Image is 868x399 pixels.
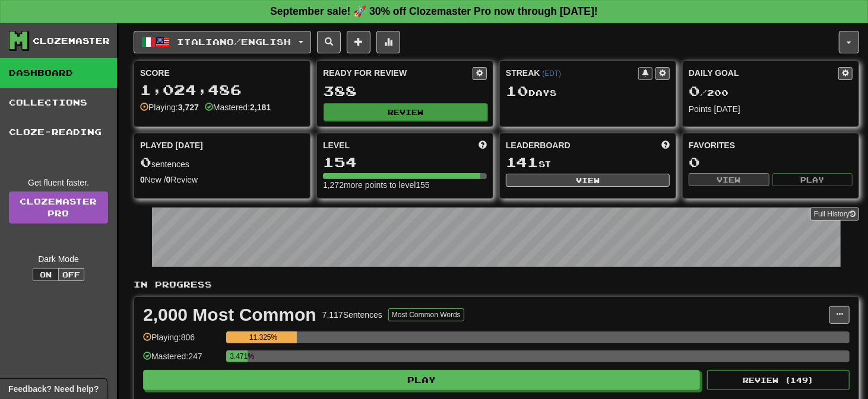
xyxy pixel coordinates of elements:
[317,31,341,53] button: Search sentences
[323,139,350,151] span: Level
[166,175,171,184] strong: 0
[33,35,110,47] div: Clozemaster
[689,88,728,98] span: / 200
[542,69,561,78] a: (EDT)
[707,370,850,390] button: Review (149)
[33,268,59,281] button: On
[689,82,700,99] span: 0
[270,5,598,17] strong: September sale! 🚀 30% off Clozemaster Pro now through [DATE]!
[689,155,853,170] div: 0
[140,155,304,170] div: sentences
[506,155,670,170] div: st
[347,31,370,53] button: Add sentence to collection
[506,67,638,79] div: Streak
[140,82,304,97] div: 1,024,486
[506,174,670,187] button: View
[324,103,487,121] button: Review
[376,31,400,53] button: More stats
[322,309,382,321] div: 7,117 Sentences
[140,174,304,186] div: New / Review
[250,103,271,112] strong: 2,181
[9,191,108,224] a: ClozemasterPro
[506,139,571,151] span: Leaderboard
[8,383,99,395] span: Open feedback widget
[140,139,203,151] span: Played [DATE]
[134,31,311,53] button: Italiano/English
[140,67,304,79] div: Score
[323,84,487,98] div: 388
[178,37,292,47] span: Italiano / English
[323,179,487,191] div: 1,272 more points to level 155
[205,101,271,113] div: Mastered:
[58,268,84,281] button: Off
[9,177,108,189] div: Get fluent faster.
[506,82,528,99] span: 10
[689,173,769,186] button: View
[772,173,853,186] button: Play
[178,103,199,112] strong: 3,727
[134,279,859,291] p: In Progress
[143,350,220,370] div: Mastered: 247
[140,154,151,170] span: 0
[689,139,853,151] div: Favorites
[661,139,670,151] span: This week in points, UTC
[810,208,859,221] button: Full History
[506,84,670,99] div: Day s
[143,331,220,351] div: Playing: 806
[323,67,473,79] div: Ready for Review
[689,67,838,80] div: Daily Goal
[230,350,248,362] div: 3.471%
[140,175,145,184] strong: 0
[479,139,487,151] span: Score more points to level up
[143,306,316,324] div: 2,000 Most Common
[323,155,487,170] div: 154
[230,331,297,343] div: 11.325%
[140,101,199,113] div: Playing:
[143,370,700,390] button: Play
[506,154,538,170] span: 141
[388,308,464,321] button: Most Common Words
[9,253,108,265] div: Dark Mode
[689,103,853,115] div: Points [DATE]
